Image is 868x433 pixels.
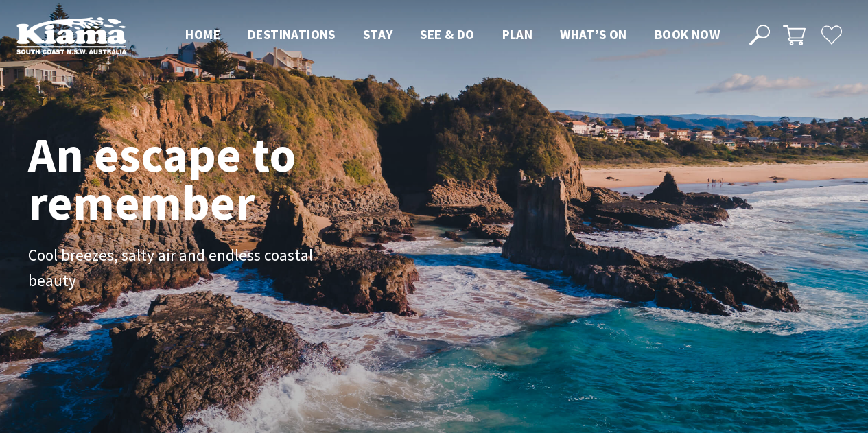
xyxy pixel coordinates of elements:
[655,26,720,43] span: Book now
[420,26,474,43] span: See & Do
[28,130,406,226] h1: An escape to remember
[560,26,627,43] span: What’s On
[248,26,336,43] span: Destinations
[28,243,337,294] p: Cool breezes, salty air and endless coastal beauty
[185,26,220,43] span: Home
[363,26,393,43] span: Stay
[502,26,533,43] span: Plan
[16,16,126,54] img: Kiama Logo
[172,24,734,47] nav: Main Menu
